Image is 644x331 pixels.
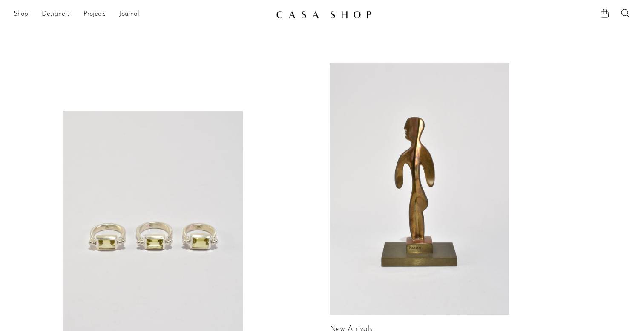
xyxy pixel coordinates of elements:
[42,9,70,20] a: Designers
[14,9,28,20] a: Shop
[119,9,139,20] a: Journal
[83,9,106,20] a: Projects
[14,7,269,22] nav: Desktop navigation
[14,7,269,22] ul: NEW HEADER MENU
